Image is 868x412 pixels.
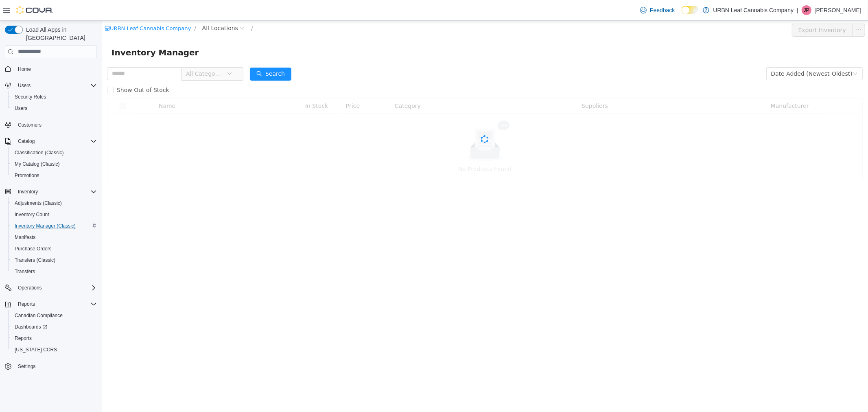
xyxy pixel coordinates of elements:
button: Inventory [2,186,100,197]
a: Inventory Count [11,210,52,219]
span: Adjustments (Classic) [15,200,62,206]
span: Users [15,105,27,112]
button: icon: searchSearch [148,47,190,60]
button: Transfers [8,266,100,277]
a: Inventory Manager (Classic) [11,221,79,231]
button: Catalog [15,136,38,146]
span: Show Out of Stock [12,66,71,72]
span: All Locations [101,3,136,12]
span: Dashboards [15,324,47,330]
i: icon: close-circle [138,5,143,10]
button: Classification (Classic) [8,147,100,158]
span: Purchase Orders [15,245,52,252]
nav: Complex example [5,60,97,394]
span: Customers [18,122,42,128]
button: Transfers (Classic) [8,254,100,266]
span: Users [18,82,31,89]
a: Users [11,103,31,113]
button: Users [2,80,100,91]
span: Canadian Compliance [11,311,97,320]
button: Manifests [8,232,100,243]
img: Cova [16,6,53,14]
button: Purchase Orders [8,243,100,254]
p: URBN Leaf Cannabis Company [713,5,794,15]
span: Adjustments (Classic) [11,198,97,208]
span: Customers [15,120,97,130]
button: Adjustments (Classic) [8,197,100,209]
button: Home [2,63,100,75]
div: Date Added (Newest-Oldest) [669,47,751,59]
a: icon: shopURBN Leaf Cannabis Company [3,4,89,11]
span: My Catalog (Classic) [11,159,97,169]
a: Settings [15,362,39,371]
span: Feedback [650,6,675,14]
span: Inventory Manager (Classic) [15,223,76,229]
span: Washington CCRS [11,345,97,355]
button: Customers [2,119,100,131]
button: Export Inventory [690,3,751,16]
button: Security Roles [8,91,100,103]
i: icon: down [125,50,130,56]
a: Dashboards [8,321,100,333]
span: Reports [11,333,97,343]
button: Inventory Count [8,209,100,220]
a: Security Roles [11,92,49,102]
button: Inventory Manager (Classic) [8,220,100,232]
span: Manifests [15,234,35,241]
button: Users [15,81,34,90]
button: My Catalog (Classic) [8,158,100,170]
button: Users [8,103,100,114]
span: My Catalog (Classic) [15,161,60,167]
button: Operations [15,283,45,293]
span: Operations [15,283,97,293]
span: Reports [15,335,32,342]
span: Catalog [18,138,35,145]
button: Operations [2,282,100,294]
span: Dark Mode [682,14,682,15]
span: Operations [18,285,42,291]
span: Settings [15,361,97,371]
span: All Categories [84,49,121,57]
a: [US_STATE] CCRS [11,345,60,355]
span: Purchase Orders [11,244,97,254]
a: Reports [11,333,35,343]
a: Transfers [11,267,38,276]
span: Catalog [15,136,97,146]
span: / [92,4,94,11]
span: Inventory Manager [10,25,102,38]
span: Promotions [15,172,39,179]
span: Inventory Manager (Classic) [11,221,97,231]
a: Purchase Orders [11,244,55,254]
button: Reports [15,299,38,309]
span: Load All Apps in [GEOGRAPHIC_DATA] [23,26,97,42]
span: Manifests [11,232,97,242]
button: [US_STATE] CCRS [8,344,100,355]
button: Promotions [8,170,100,181]
span: Transfers [11,267,97,276]
span: Canadian Compliance [15,312,63,319]
a: Home [15,64,34,74]
span: Inventory Count [15,211,49,218]
button: Settings [2,360,100,372]
span: [US_STATE] CCRS [15,346,57,353]
span: Transfers (Classic) [11,255,97,265]
a: Manifests [11,232,39,242]
a: Transfers (Classic) [11,255,59,265]
span: Reports [18,301,35,307]
span: Reports [15,299,97,309]
span: / [149,4,151,11]
span: Transfers [15,268,35,275]
span: Users [11,103,97,113]
button: Canadian Compliance [8,310,100,321]
a: Classification (Classic) [11,148,67,158]
a: Promotions [11,171,43,180]
span: Users [15,81,97,90]
button: Inventory [15,187,41,197]
span: Classification (Classic) [15,149,64,156]
span: Inventory [18,188,38,195]
button: Reports [8,333,100,344]
span: Security Roles [11,92,97,102]
a: Canadian Compliance [11,311,66,320]
a: My Catalog (Classic) [11,159,63,169]
button: icon: ellipsis [750,3,763,16]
